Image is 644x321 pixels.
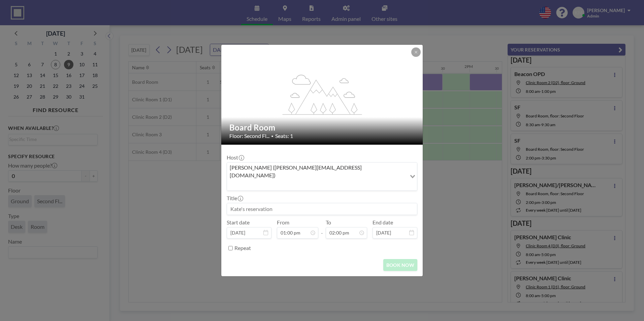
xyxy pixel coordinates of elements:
[227,163,417,190] div: Search for option
[275,133,293,139] span: Seats: 1
[227,195,243,202] label: Title
[283,74,362,114] g: flex-grow: 1.2;
[227,154,244,161] label: Host
[229,122,415,133] h2: Board Room
[229,133,269,139] span: Floor: Second Fl...
[228,180,406,189] input: Search for option
[227,219,250,226] label: Start date
[227,203,417,215] input: Kate's reservation
[271,134,273,139] span: •
[228,164,405,179] span: [PERSON_NAME] ([PERSON_NAME][EMAIL_ADDRESS][DOMAIN_NAME])
[383,259,417,271] button: BOOK NOW
[277,219,289,226] label: From
[326,219,331,226] label: To
[234,245,251,251] label: Repeat
[321,221,323,236] span: -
